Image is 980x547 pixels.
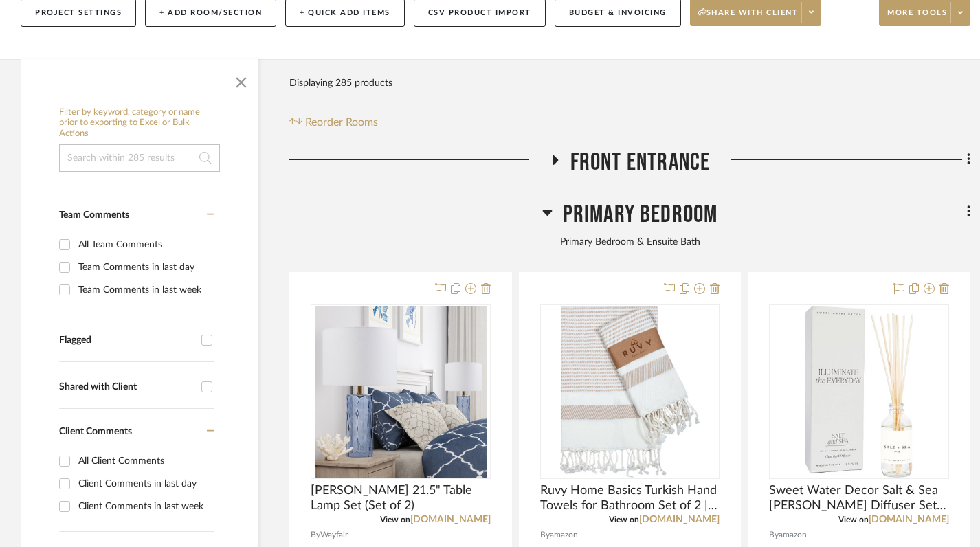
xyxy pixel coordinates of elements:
a: [DOMAIN_NAME] [639,515,720,524]
span: View on [609,515,639,524]
span: Reorder Rooms [305,114,378,131]
div: All Team Comments [78,234,210,256]
button: Reorder Rooms [289,114,378,131]
h6: Filter by keyword, category or name prior to exporting to Excel or Bulk Actions [59,107,220,139]
div: Client Comments in last day [78,473,210,495]
span: By [540,528,550,542]
span: More tools [887,8,947,28]
span: Share with client [698,8,799,28]
span: Client Comments [59,427,132,436]
button: Close [227,66,255,93]
span: [PERSON_NAME] 21.5" Table Lamp Set (Set of 2) [311,483,491,513]
span: View on [838,515,869,524]
img: Sweet Water Decor Salt & Sea Reed Diffuser Set - Sea Salt Citrus & Musk Amber Scent Diffuser - Re... [805,306,914,478]
div: Shared with Client [59,381,194,393]
div: Flagged [59,335,194,346]
div: Displaying 285 products [289,69,392,97]
input: Search within 285 results [59,144,220,172]
div: Client Comments in last week [78,495,210,517]
span: By [769,528,779,542]
div: Team Comments in last week [78,279,210,301]
div: Primary Bedroom & Ensuite Bath [289,235,970,250]
span: Wayfair [320,528,348,542]
a: [DOMAIN_NAME] [869,515,949,524]
span: Primary Bedroom [563,200,718,230]
span: Ruvy Home Basics Turkish Hand Towels for Bathroom Set of 2 | 18"x40", Cotton | Decorative Towel f... [540,483,720,513]
span: Team Comments [59,210,129,220]
span: Sweet Water Decor Salt & Sea [PERSON_NAME] Diffuser Set - Sea Salt Citrus & Musk Amber Scent Diff... [769,483,949,513]
div: Team Comments in last day [78,256,210,278]
span: amazon [550,528,578,542]
a: [DOMAIN_NAME] [410,515,491,524]
span: By [311,528,320,542]
span: amazon [779,528,807,542]
div: 0 [541,305,720,478]
span: View on [380,515,410,524]
span: Front Entrance [570,148,711,177]
img: Ruvy Home Basics Turkish Hand Towels for Bathroom Set of 2 | 18"x40", Cotton | Decorative Towel f... [560,306,700,478]
img: Loranger Mizpah 21.5" Table Lamp Set (Set of 2) [315,306,487,478]
div: All Client Comments [78,450,210,472]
